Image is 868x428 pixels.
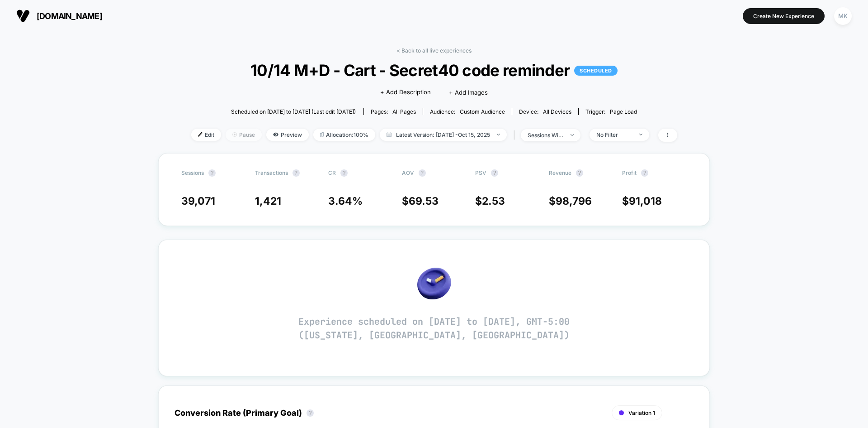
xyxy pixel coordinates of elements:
p: SCHEDULED [574,66,618,76]
span: AOV [402,169,414,176]
span: CR [328,169,336,176]
button: ? [491,169,498,177]
span: 2.53 [482,195,505,207]
img: edit [198,132,203,137]
span: $ [622,195,662,207]
span: + Add Images [449,89,488,96]
button: ? [576,169,583,177]
span: Pause [226,129,262,141]
span: $ [402,195,439,207]
span: Device: [512,108,578,115]
div: Trigger: [585,108,637,115]
span: all devices [543,108,571,115]
span: Revenue [549,169,571,176]
span: 69.53 [409,195,439,207]
img: end [232,132,237,137]
span: $ [475,195,505,207]
span: Sessions [181,169,204,176]
span: 98,796 [556,195,592,207]
button: ? [208,169,216,177]
span: Profit [622,169,637,176]
span: Scheduled on [DATE] to [DATE] (Last edit [DATE]) [231,108,356,115]
span: 3.64 % [328,195,363,207]
button: [DOMAIN_NAME] [14,9,105,23]
span: Transactions [255,169,288,176]
img: Visually logo [16,9,30,23]
img: no_data [417,268,451,299]
a: < Back to all live experiences [396,47,472,54]
button: Create New Experience [743,8,825,24]
p: Experience scheduled on [DATE] to [DATE], GMT-5:00 ([US_STATE], [GEOGRAPHIC_DATA], [GEOGRAPHIC_DA... [298,315,570,342]
img: calendar [387,132,392,137]
span: Allocation: 100% [313,129,375,141]
div: No Filter [596,131,632,138]
span: 39,071 [181,195,215,207]
span: $ [549,195,592,207]
img: end [639,134,642,135]
button: ? [641,169,648,177]
button: MK [831,7,854,25]
div: MK [834,7,852,25]
span: PSV [475,169,486,176]
span: 10/14 M+D - Cart - Secret40 code reminder [215,61,653,80]
div: Audience: [430,108,505,115]
div: Pages: [371,108,416,115]
div: sessions with impression [528,132,564,139]
button: ? [340,169,348,177]
span: Custom Audience [460,108,505,115]
span: | [511,129,521,142]
span: + Add Description [380,88,431,97]
button: ? [292,169,300,177]
img: end [571,134,574,136]
img: end [497,134,500,135]
button: ? [419,169,426,177]
span: Page Load [610,108,637,115]
span: 91,018 [629,195,662,207]
span: 1,421 [255,195,281,207]
span: [DOMAIN_NAME] [37,11,102,21]
span: Preview [266,129,309,141]
span: Variation 1 [628,409,655,416]
span: all pages [392,108,416,115]
img: rebalance [320,132,324,137]
span: Edit [191,129,221,141]
span: Latest Version: [DATE] - Oct 15, 2025 [380,129,507,141]
button: ? [307,409,314,417]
